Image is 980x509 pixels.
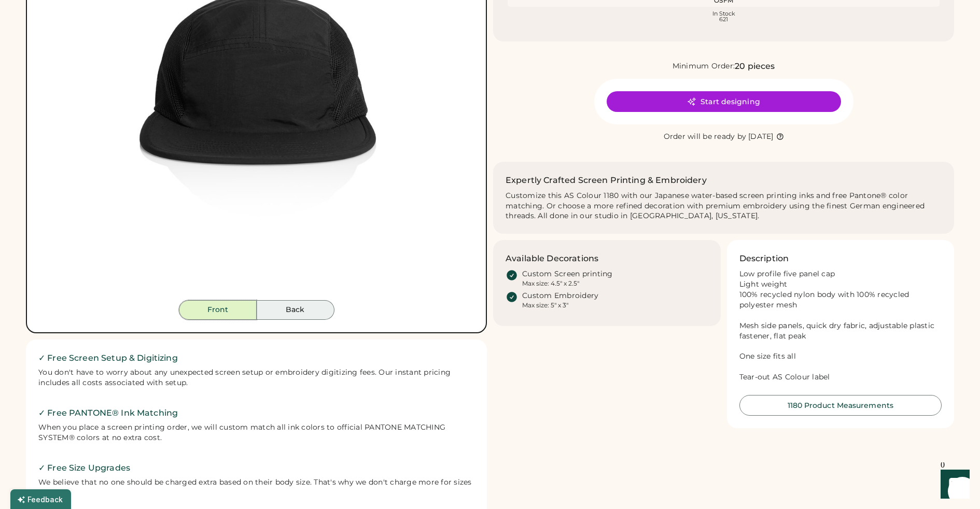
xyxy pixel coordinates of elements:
div: Max size: 4.5" x 2.5" [522,279,579,288]
div: Max size: 5" x 3" [522,301,568,309]
button: 1180 Product Measurements [739,395,942,416]
div: You don't have to worry about any unexpected screen setup or embroidery digitizing fees. Our inst... [38,367,474,388]
div: Low profile five panel cap Light weight 100% recycled nylon body with 100% recycled polyester mes... [739,269,942,383]
button: Start designing [607,91,841,112]
h3: Available Decorations [506,252,598,265]
h2: ✓ Free PANTONE® Ink Matching [38,407,474,419]
h2: ✓ Free Size Upgrades [38,462,474,474]
iframe: Front Chat [931,462,975,507]
h3: Description [739,252,789,265]
h2: Expertly Crafted Screen Printing & Embroidery [506,174,707,187]
div: In Stock 621 [510,11,937,22]
div: Custom Embroidery [522,291,598,301]
div: Order will be ready by [664,132,747,142]
div: We believe that no one should be charged extra based on their body size. That's why we don't char... [38,477,474,498]
div: When you place a screen printing order, we will custom match all ink colors to official PANTONE M... [38,422,474,443]
div: Minimum Order: [673,61,735,72]
button: Front [179,300,257,320]
div: [DATE] [748,132,774,142]
div: Custom Screen printing [522,269,613,279]
div: Customize this AS Colour 1180 with our Japanese water-based screen printing inks and free Pantone... [506,191,942,222]
div: 20 pieces [735,60,775,73]
button: Back [257,300,334,320]
h2: ✓ Free Screen Setup & Digitizing [38,352,474,364]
